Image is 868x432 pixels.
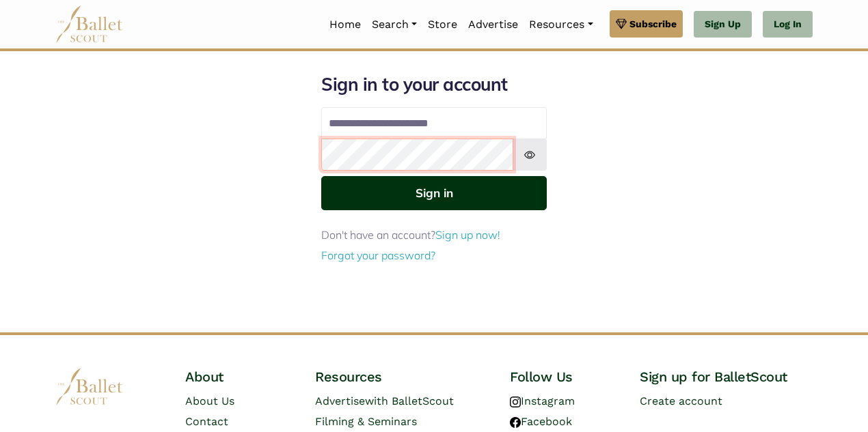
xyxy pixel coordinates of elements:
[610,10,683,38] a: Subscribe
[315,394,454,407] a: Advertisewith BalletScout
[321,248,435,262] a: Forgot your password?
[510,368,618,386] h4: Follow Us
[185,415,228,428] a: Contact
[463,10,524,39] a: Advertise
[510,415,572,428] a: Facebook
[315,415,417,428] a: Filming & Seminars
[510,397,521,407] img: instagram logo
[324,10,366,39] a: Home
[640,368,813,386] h4: Sign up for BalletScout
[315,368,488,386] h4: Resources
[185,368,293,386] h4: About
[366,10,422,39] a: Search
[640,394,722,407] a: Create account
[510,417,521,428] img: facebook logo
[616,16,627,31] img: gem.svg
[321,176,547,210] button: Sign in
[55,368,124,405] img: logo
[435,228,500,242] a: Sign up now!
[365,394,454,407] span: with BalletScout
[321,227,547,244] p: Don't have an account?
[694,11,752,38] a: Sign Up
[510,394,575,407] a: Instagram
[763,11,813,38] a: Log In
[321,73,547,96] h1: Sign in to your account
[629,16,677,31] span: Subscribe
[185,394,234,407] a: About Us
[524,10,598,39] a: Resources
[422,10,463,39] a: Store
